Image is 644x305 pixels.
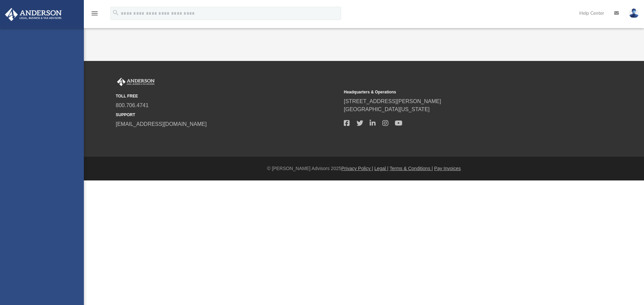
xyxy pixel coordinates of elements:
img: Anderson Advisors Platinum Portal [116,78,156,86]
i: search [112,9,119,16]
a: Privacy Policy | [341,166,373,171]
a: Legal | [374,166,388,171]
img: User Pic [629,8,639,18]
small: Headquarters & Operations [344,89,567,95]
a: [GEOGRAPHIC_DATA][US_STATE] [344,106,430,112]
a: [EMAIL_ADDRESS][DOMAIN_NAME] [116,121,207,127]
a: menu [91,13,99,17]
a: [STREET_ADDRESS][PERSON_NAME] [344,98,441,104]
a: Terms & Conditions | [390,166,433,171]
small: TOLL FREE [116,93,339,99]
div: © [PERSON_NAME] Advisors 2025 [84,165,644,172]
a: Pay Invoices [434,166,461,171]
i: menu [91,9,99,17]
small: SUPPORT [116,112,339,118]
img: Anderson Advisors Platinum Portal [3,8,64,21]
a: 800.706.4741 [116,102,149,108]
